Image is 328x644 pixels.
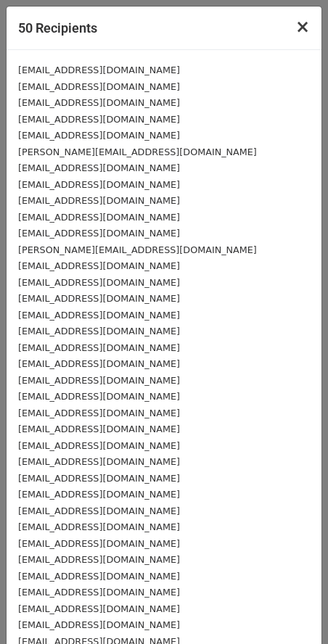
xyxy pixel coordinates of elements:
[18,326,180,337] small: [EMAIL_ADDRESS][DOMAIN_NAME]
[18,195,180,206] small: [EMAIL_ADDRESS][DOMAIN_NAME]
[18,18,97,38] h5: 50 Recipients
[18,571,180,582] small: [EMAIL_ADDRESS][DOMAIN_NAME]
[18,538,180,549] small: [EMAIL_ADDRESS][DOMAIN_NAME]
[18,587,180,598] small: [EMAIL_ADDRESS][DOMAIN_NAME]
[18,619,180,630] small: [EMAIL_ADDRESS][DOMAIN_NAME]
[18,391,180,402] small: [EMAIL_ADDRESS][DOMAIN_NAME]
[18,277,180,288] small: [EMAIL_ADDRESS][DOMAIN_NAME]
[18,81,180,92] small: [EMAIL_ADDRESS][DOMAIN_NAME]
[255,574,328,644] iframe: Chat Widget
[18,212,180,223] small: [EMAIL_ADDRESS][DOMAIN_NAME]
[18,554,180,565] small: [EMAIL_ADDRESS][DOMAIN_NAME]
[18,521,180,532] small: [EMAIL_ADDRESS][DOMAIN_NAME]
[18,114,180,125] small: [EMAIL_ADDRESS][DOMAIN_NAME]
[18,440,180,451] small: [EMAIL_ADDRESS][DOMAIN_NAME]
[18,456,180,467] small: [EMAIL_ADDRESS][DOMAIN_NAME]
[18,505,180,516] small: [EMAIL_ADDRESS][DOMAIN_NAME]
[18,473,180,484] small: [EMAIL_ADDRESS][DOMAIN_NAME]
[295,17,310,37] span: ×
[18,97,180,108] small: [EMAIL_ADDRESS][DOMAIN_NAME]
[18,146,257,157] small: [PERSON_NAME][EMAIL_ADDRESS][DOMAIN_NAME]
[18,65,180,75] small: [EMAIL_ADDRESS][DOMAIN_NAME]
[18,244,257,255] small: [PERSON_NAME][EMAIL_ADDRESS][DOMAIN_NAME]
[18,358,180,369] small: [EMAIL_ADDRESS][DOMAIN_NAME]
[18,162,180,173] small: [EMAIL_ADDRESS][DOMAIN_NAME]
[18,228,180,239] small: [EMAIL_ADDRESS][DOMAIN_NAME]
[18,293,180,304] small: [EMAIL_ADDRESS][DOMAIN_NAME]
[18,489,180,500] small: [EMAIL_ADDRESS][DOMAIN_NAME]
[18,342,180,353] small: [EMAIL_ADDRESS][DOMAIN_NAME]
[18,375,180,386] small: [EMAIL_ADDRESS][DOMAIN_NAME]
[18,603,180,614] small: [EMAIL_ADDRESS][DOMAIN_NAME]
[18,424,180,434] small: [EMAIL_ADDRESS][DOMAIN_NAME]
[18,408,180,418] small: [EMAIL_ADDRESS][DOMAIN_NAME]
[18,260,180,271] small: [EMAIL_ADDRESS][DOMAIN_NAME]
[18,179,180,190] small: [EMAIL_ADDRESS][DOMAIN_NAME]
[284,7,321,47] button: Close
[18,310,180,321] small: [EMAIL_ADDRESS][DOMAIN_NAME]
[18,130,180,141] small: [EMAIL_ADDRESS][DOMAIN_NAME]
